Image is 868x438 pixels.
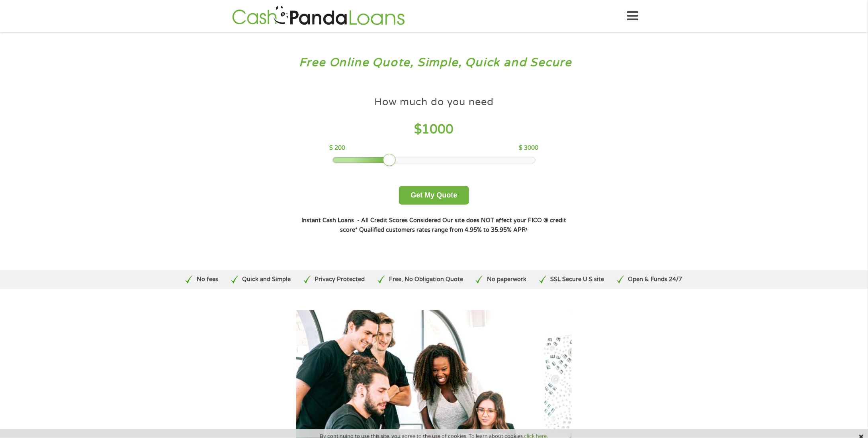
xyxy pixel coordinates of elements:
[360,227,528,233] strong: Qualified customers rates range from 4.95% to 35.95% APR¹
[399,186,469,205] button: Get My Quote
[315,275,365,284] p: Privacy Protected
[389,275,463,284] p: Free, No Obligation Quote
[487,275,526,284] p: No paperwork
[329,121,538,138] h4: $
[197,275,218,284] p: No fees
[340,217,567,233] strong: Our site does NOT affect your FICO ® credit score*
[374,96,494,109] h4: How much do you need
[550,275,604,284] p: SSL Secure U.S site
[302,217,441,224] strong: Instant Cash Loans - All Credit Scores Considered
[230,5,407,27] img: GetLoanNow Logo
[242,275,291,284] p: Quick and Simple
[329,144,345,153] p: $ 200
[628,275,682,284] p: Open & Funds 24/7
[23,55,845,70] h3: Free Online Quote, Simple, Quick and Secure
[519,144,539,153] p: $ 3000
[422,122,454,137] span: 1000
